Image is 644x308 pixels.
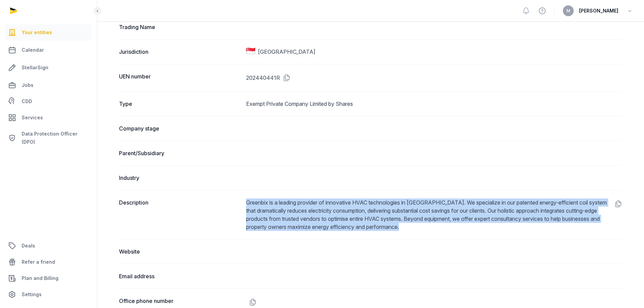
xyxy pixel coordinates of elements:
[567,9,570,13] span: M
[119,174,241,182] dt: Industry
[5,42,92,58] a: Calendar
[119,100,241,108] dt: Type
[119,198,241,231] dt: Description
[5,238,92,254] a: Deals
[119,23,241,31] dt: Trading Name
[119,247,241,256] dt: Website
[22,114,43,122] span: Services
[22,130,89,146] span: Data Protection Officer (DPO)
[119,72,241,83] dt: UEN number
[22,97,32,105] span: CDD
[22,64,48,72] span: StellarSign
[119,272,241,280] dt: Email address
[22,46,44,54] span: Calendar
[22,28,52,37] span: Your entities
[579,7,618,15] span: [PERSON_NAME]
[119,297,241,308] dt: Office phone number
[563,5,574,16] button: M
[119,124,241,133] dt: Company stage
[5,254,92,270] a: Refer a friend
[22,242,35,250] span: Deals
[119,48,241,56] dt: Jurisdiction
[5,127,92,149] a: Data Protection Officer (DPO)
[246,100,622,108] dd: Exempt Private Company Limited by Shares
[5,24,92,41] a: Your entities
[5,286,92,303] a: Settings
[258,48,315,56] span: [GEOGRAPHIC_DATA]
[246,198,622,231] dd: Greenbix is a leading provider of innovative HVAC technologies in [GEOGRAPHIC_DATA]. We specializ...
[22,258,55,266] span: Refer a friend
[5,95,92,108] a: CDD
[119,149,241,157] dt: Parent/Subsidiary
[522,230,644,308] iframe: Chat Widget
[22,290,42,299] span: Settings
[246,72,622,83] dd: 202440441R
[5,60,92,76] a: StellarSign
[5,77,92,93] a: Jobs
[22,274,58,282] span: Plan and Billing
[22,81,33,89] span: Jobs
[5,110,92,126] a: Services
[5,270,92,286] a: Plan and Billing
